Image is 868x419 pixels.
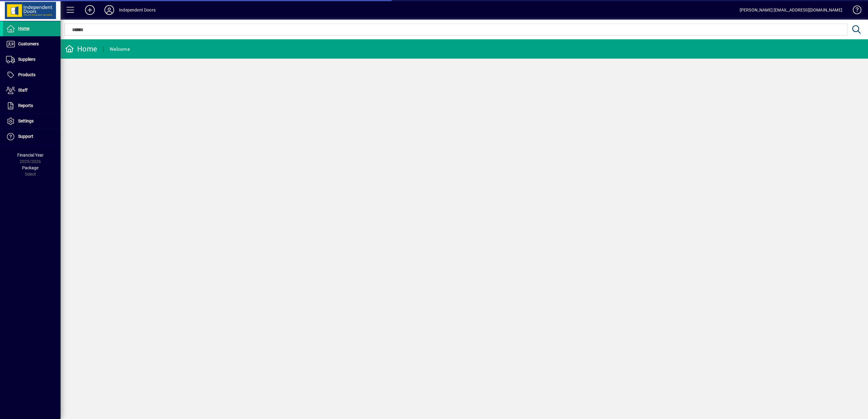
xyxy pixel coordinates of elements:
[3,114,61,129] a: Settings
[18,41,39,46] span: Customers
[848,1,860,21] a: Knowledge Base
[3,52,61,67] a: Suppliers
[740,5,842,15] div: [PERSON_NAME] [EMAIL_ADDRESS][DOMAIN_NAME]
[3,83,61,98] a: Staff
[3,67,61,83] a: Products
[17,153,44,158] span: Financial Year
[18,26,29,31] span: Home
[3,129,61,144] a: Support
[110,44,130,54] div: Welcome
[22,165,38,170] span: Package
[18,57,35,62] span: Suppliers
[3,37,61,52] a: Customers
[18,88,28,93] span: Staff
[18,72,35,77] span: Products
[119,5,156,15] div: Independent Doors
[100,5,119,15] button: Profile
[65,44,97,54] div: Home
[18,134,33,139] span: Support
[3,98,61,113] a: Reports
[18,103,33,108] span: Reports
[18,119,34,123] span: Settings
[80,5,100,15] button: Add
